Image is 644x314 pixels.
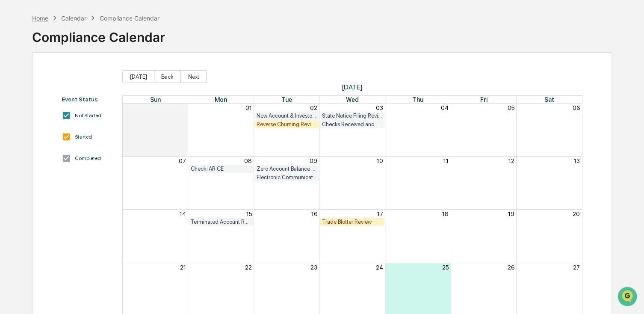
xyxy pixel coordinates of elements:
[617,286,640,309] iframe: Open customer support
[245,104,252,111] button: 01
[180,104,186,111] button: 31
[17,108,55,116] span: Preclearance
[62,109,69,116] div: 🗄️
[75,134,92,140] div: Started
[257,166,317,172] div: Zero Account Balance Review
[573,210,580,217] button: 20
[154,70,181,83] button: Back
[150,96,161,103] span: Sun
[322,113,382,119] div: State Notice Filing Review
[71,108,106,116] span: Attestations
[281,96,292,103] span: Tue
[29,74,108,81] div: We're available if you need us!
[257,121,317,127] div: Reverse Churning Review
[62,96,114,103] div: Event Status
[9,125,15,132] div: 🔎
[180,264,186,271] button: 21
[310,264,317,271] button: 23
[17,124,54,133] span: Data Lookup
[60,145,103,151] a: Powered byPylon
[245,264,252,271] button: 22
[442,210,449,217] button: 18
[507,264,514,271] button: 26
[443,157,449,164] button: 11
[61,15,86,22] div: Calendar
[59,104,109,120] a: 🗄️Attestations
[442,264,449,271] button: 25
[257,174,317,181] div: Electronic Communication Review
[32,15,48,22] div: Home
[346,96,359,103] span: Wed
[179,157,186,164] button: 07
[376,157,383,164] button: 10
[311,210,317,217] button: 16
[441,104,449,111] button: 04
[322,219,382,225] div: Trade Blotter Review
[9,109,15,116] div: 🖐️
[573,264,580,271] button: 27
[375,104,383,111] button: 03
[29,65,140,74] div: Start new chat
[310,157,317,164] button: 09
[9,18,156,32] p: How can we help?
[507,104,514,111] button: 05
[508,157,514,164] button: 12
[322,121,382,127] div: Checks Received and Forwarded Log
[480,96,487,103] span: Fri
[191,219,251,225] div: Terminated Account Review
[9,65,24,81] img: 1746055101610-c473b297-6a78-478c-a979-82029cc54cd1
[375,264,383,271] button: 24
[244,157,252,164] button: 08
[257,113,317,119] div: New Account & Investor Profile Review
[5,121,57,136] a: 🔎Data Lookup
[5,104,59,120] a: 🖐️Preclearance
[180,210,186,217] button: 14
[377,210,383,217] button: 17
[100,15,160,22] div: Compliance Calendar
[412,96,423,103] span: Thu
[181,70,207,83] button: Next
[85,145,103,151] span: Pylon
[145,68,156,78] button: Start new chat
[75,113,101,118] div: Not Started
[191,166,251,172] div: Check IAR CE
[573,104,580,111] button: 06
[122,83,582,91] span: [DATE]
[574,157,580,164] button: 13
[215,96,227,103] span: Mon
[310,104,317,111] button: 02
[544,96,554,103] span: Sat
[246,210,252,217] button: 15
[122,70,154,83] button: [DATE]
[508,210,514,217] button: 19
[75,155,101,161] div: Completed
[32,23,165,45] div: Compliance Calendar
